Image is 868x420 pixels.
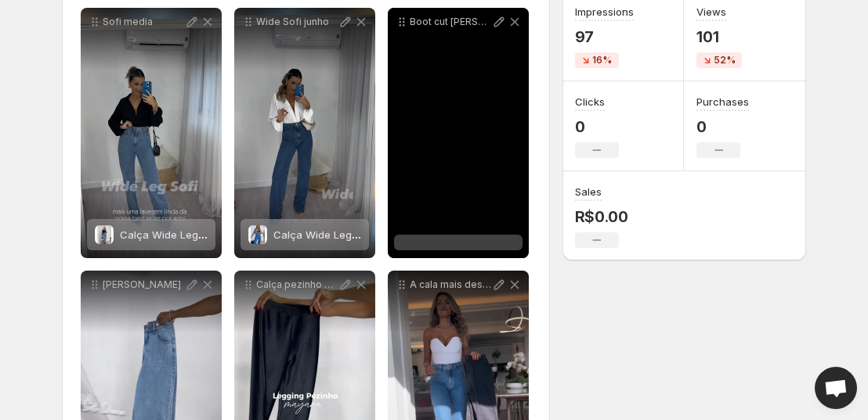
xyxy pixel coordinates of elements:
div: Boot cut [PERSON_NAME] storie [388,8,529,258]
p: Calça pezinho Mayara [256,278,338,291]
p: A cala mais desejada agora na cor jeans escura e preta CALA RETA MILY [410,278,491,291]
span: 16% [592,54,612,66]
p: Sofi media [103,16,184,28]
p: [PERSON_NAME] [103,278,184,291]
h3: Purchases [696,94,749,109]
p: Wide Sofi junho [256,16,338,28]
h3: Sales [575,184,602,199]
h3: Views [696,4,726,20]
p: 0 [575,117,619,136]
span: Calça Wide Leg Sofi Escura [273,228,410,241]
p: 97 [575,27,634,46]
p: R$0.00 [575,207,628,226]
h3: Clicks [575,94,605,109]
div: Open chat [815,367,857,409]
span: 52% [714,54,736,66]
div: Sofi mediaCalça Wide Leg Sofi MédiaCalça Wide Leg Sofi Média [81,8,222,258]
span: Calça Wide Leg Sofi Média [120,228,253,241]
div: Wide Sofi junhoCalça Wide Leg Sofi EscuraCalça Wide Leg Sofi Escura [234,8,375,258]
p: Boot cut [PERSON_NAME] storie [410,16,491,28]
p: 101 [696,27,742,46]
p: 0 [696,117,749,136]
h3: Impressions [575,4,634,20]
